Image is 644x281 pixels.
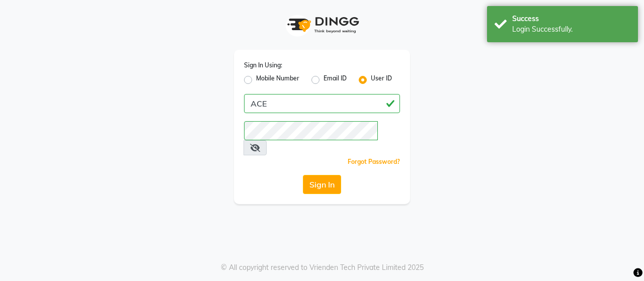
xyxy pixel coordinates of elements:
[512,14,630,24] div: Success
[256,74,299,86] label: Mobile Number
[371,74,392,86] label: User ID
[512,24,630,35] div: Login Successfully.
[244,61,282,70] label: Sign In Using:
[282,10,362,40] img: logo1.svg
[324,74,347,86] label: Email ID
[303,175,341,194] button: Sign In
[244,94,400,113] input: Username
[244,121,378,140] input: Username
[348,158,400,165] a: Forgot Password?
